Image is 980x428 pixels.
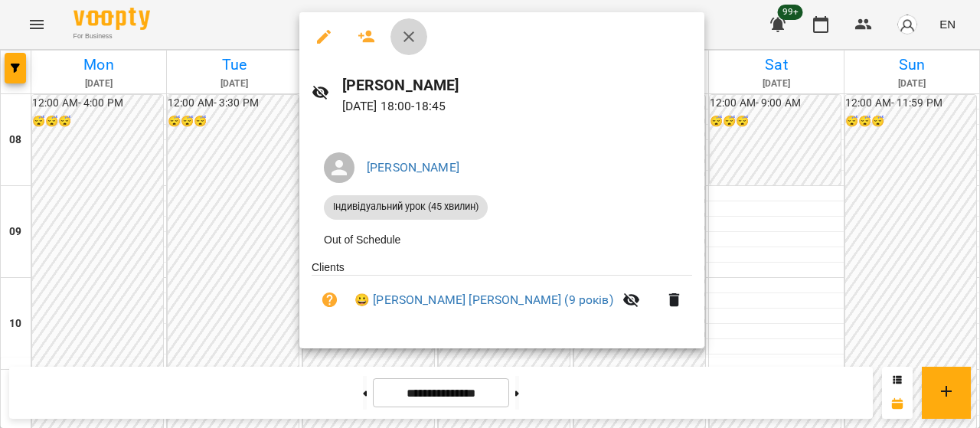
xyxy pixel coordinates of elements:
button: Unpaid. Bill the attendance? [312,282,348,319]
p: [DATE] 18:00 - 18:45 [342,97,693,116]
a: [PERSON_NAME] [367,160,459,175]
span: Індивідуальний урок (45 хвилин) [324,200,488,214]
li: Out of Schedule [312,226,692,253]
ul: Clients [312,260,692,331]
a: 😀 [PERSON_NAME] [PERSON_NAME] (9 років) [354,291,613,309]
h6: [PERSON_NAME] [342,74,693,97]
